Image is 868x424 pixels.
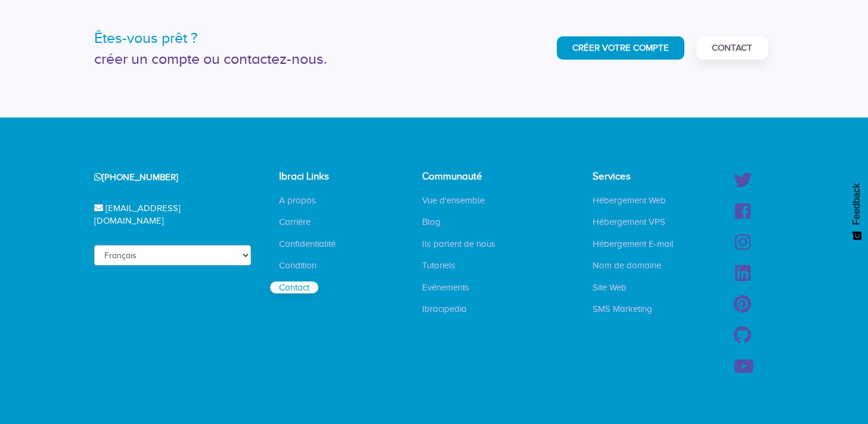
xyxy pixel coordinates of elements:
[584,281,635,293] a: Site Web
[413,259,464,271] a: Tutoriels
[94,27,425,49] div: Êtes-vous prêt ?
[696,36,768,60] a: Contact
[270,238,345,250] a: Confidentialité
[413,303,476,315] a: Ibracipedia
[94,48,425,70] div: créer un compte ou contactez-nous.
[270,259,325,271] a: Condition
[413,238,504,250] a: Ils parlent de nous
[270,216,320,228] a: Carrière
[584,216,674,228] a: Hébergement VPS
[270,281,318,293] a: Contact
[413,281,478,293] a: Evénements
[845,171,868,252] button: Feedback - Afficher l’enquête
[557,36,684,60] a: Créer Votre Compte
[413,216,449,228] a: Blog
[584,259,670,271] a: Nom de domaine
[413,194,494,206] a: Vue d'ensemble
[584,238,683,250] a: Hébergement E-mail
[422,171,504,182] h4: Communauté
[270,194,325,206] a: A propos
[79,193,251,237] div: [EMAIL_ADDRESS][DOMAIN_NAME]
[584,194,675,206] a: Hébergement Web
[593,171,683,182] h4: Services
[851,183,862,225] span: Feedback
[279,171,356,182] h4: Ibraci Links
[584,303,661,315] a: SMS Marketing
[79,162,251,193] div: [PHONE_NUMBER]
